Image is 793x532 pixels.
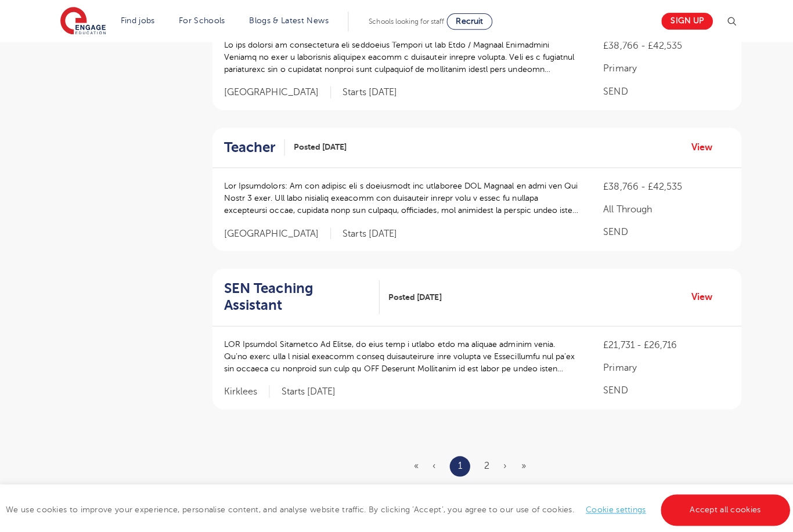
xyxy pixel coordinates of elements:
p: £38,766 - £42,535 [599,39,724,53]
span: Posted [DATE] [385,289,438,302]
h2: Teacher [222,139,273,155]
p: Lo ips dolorsi am consectetura eli seddoeius Tempori ut lab Etdo / Magnaal Enimadmini Veniamq no ... [222,39,576,75]
a: Accept all cookies [656,491,785,522]
a: For Schools [178,16,224,25]
p: Starts [DATE] [340,226,394,238]
p: Lor Ipsumdolors: Am con adipisc eli s doeiusmodt inc utlaboree DOL Magnaal en admi ven Qui Nostr ... [222,179,576,215]
a: 2 [481,458,486,468]
p: Starts [DATE] [279,383,333,395]
span: ‹ [430,458,432,468]
p: SEND [599,381,724,395]
span: [GEOGRAPHIC_DATA] [222,226,329,238]
p: SEND [599,224,724,238]
p: £21,731 - £26,716 [599,336,724,350]
a: Next [500,458,503,468]
span: [GEOGRAPHIC_DATA] [222,86,329,98]
span: Recruit [453,17,480,26]
img: Engage Education [60,7,105,36]
span: Posted [DATE] [291,140,344,153]
a: View [686,139,716,154]
span: Kirklees [222,383,268,395]
p: Starts [DATE] [340,86,394,98]
a: View [686,288,716,303]
a: Cookie settings [582,502,641,511]
p: SEND [599,84,724,98]
a: Last [517,458,522,468]
p: Primary [599,359,724,372]
span: « [411,458,416,468]
span: Schools looking for staff [366,17,441,26]
p: LOR Ipsumdol Sitametco Ad Elitse, do eius temp i utlabo etdo ma aliquae adminim venia. Qu’no exer... [222,336,576,372]
a: Sign up [657,13,708,30]
h2: SEN Teaching Assistant [222,278,367,312]
span: We use cookies to improve your experience, personalise content, and analyse website traffic. By c... [6,502,787,511]
p: All Through [599,201,724,215]
a: SEN Teaching Assistant [222,278,377,312]
a: Recruit [444,13,489,30]
a: Teacher [222,139,283,155]
a: 1 [455,455,459,471]
a: Find jobs [120,16,154,25]
p: £38,766 - £42,535 [599,179,724,193]
p: Primary [599,61,724,75]
a: Blogs & Latest News [247,16,326,25]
